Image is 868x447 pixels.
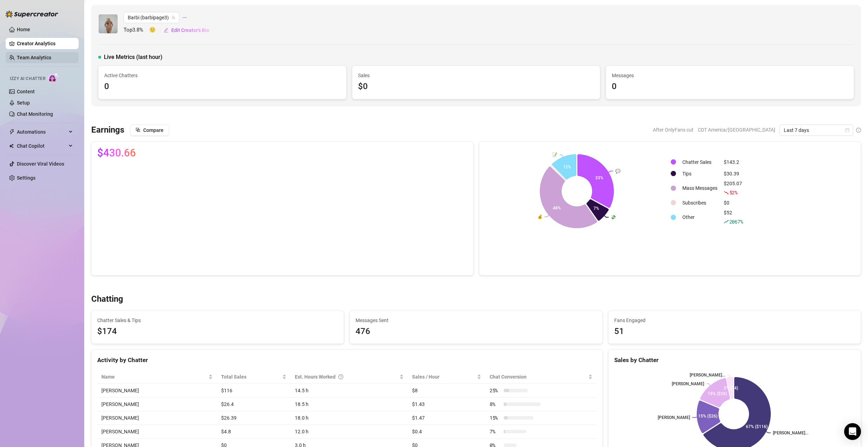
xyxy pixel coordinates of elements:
span: Last 7 days [784,125,849,135]
th: Chat Conversion [485,370,597,384]
text: 💬 [615,168,620,173]
div: $205.07 [724,180,743,196]
td: [PERSON_NAME] [97,398,217,411]
h3: Chatting [91,294,123,305]
span: Sales / Hour [412,373,476,381]
span: Edit Creator's Bio [171,27,209,33]
text: [PERSON_NAME]... [773,431,808,435]
td: [PERSON_NAME] [97,384,217,398]
span: Messages [612,72,848,79]
div: 476 [356,325,596,338]
a: Content [17,89,35,94]
a: Home [17,27,30,32]
img: Barbi [99,14,118,33]
span: team [171,15,175,20]
td: $26.4 [217,398,291,411]
span: thunderbolt [9,129,15,135]
td: 18.5 h [291,398,408,411]
span: Live Metrics (last hour) [104,53,163,61]
span: edit [164,28,168,33]
td: $0.4 [408,425,485,439]
div: Activity by Chatter [97,355,597,365]
span: 7 % [490,428,501,435]
text: [PERSON_NAME]... [690,373,725,378]
span: Chat Copilot [17,140,67,152]
td: $4.8 [217,425,291,439]
span: Name [101,373,207,381]
text: [PERSON_NAME] [672,381,704,386]
td: $1.43 [408,398,485,411]
span: 🙂 [149,26,163,34]
span: 25 % [490,387,501,394]
span: 52 % [729,189,737,196]
span: rise [724,219,729,224]
a: Team Analytics [17,55,51,60]
td: $116 [217,384,291,398]
span: Chat Conversion [490,373,587,381]
span: CDT America/[GEOGRAPHIC_DATA] [698,125,775,135]
td: [PERSON_NAME] [97,425,217,439]
text: 💸 [611,214,616,220]
div: $0 [724,199,743,207]
button: Edit Creator's Bio [163,25,210,36]
div: 51 [614,325,855,338]
td: Subscribes [680,197,720,208]
td: $8 [408,384,485,398]
a: Discover Viral Videos [17,161,64,167]
th: Total Sales [217,370,291,384]
span: 15 % [490,414,501,422]
span: Top 3.8 % [124,26,149,34]
td: 14.5 h [291,384,408,398]
text: [PERSON_NAME] [658,415,690,420]
td: $1.47 [408,411,485,425]
img: AI Chatter [48,73,59,83]
span: Chatter Sales & Tips [97,316,338,324]
div: $30.39 [724,170,743,178]
span: After OnlyFans cut [653,125,694,135]
text: 💰 [537,214,542,219]
span: Sales [358,72,594,79]
div: 0 [612,80,848,93]
span: 2067 % [729,218,743,225]
td: Tips [680,168,720,179]
span: 8 % [490,400,501,408]
img: Chat Copilot [9,144,14,148]
td: Chatter Sales [680,156,720,167]
a: Creator Analytics [17,38,73,49]
div: $143.2 [724,158,743,166]
td: Other [680,209,720,226]
a: Settings [17,175,35,181]
div: Open Intercom Messenger [844,423,861,440]
span: $430.66 [97,147,136,159]
span: Messages Sent [356,316,596,324]
span: Compare [143,127,164,133]
span: question-circle [338,373,343,381]
span: calendar [845,128,849,132]
span: fall [724,190,729,195]
button: Compare [130,125,169,136]
span: Fans Engaged [614,316,855,324]
td: $26.39 [217,411,291,425]
div: Est. Hours Worked [295,373,398,381]
div: 0 [104,80,340,93]
span: Total Sales [221,373,281,381]
div: Sales by Chatter [614,355,855,365]
span: Automations [17,126,67,138]
th: Name [97,370,217,384]
th: Sales / Hour [408,370,485,384]
td: 12.0 h [291,425,408,439]
a: Setup [17,100,30,106]
img: logo-BBDzfeDw.svg [6,11,58,18]
text: 📝 [552,152,557,157]
td: [PERSON_NAME] [97,411,217,425]
h3: Earnings [91,125,124,136]
a: Chat Monitoring [17,111,53,117]
span: Barbi (barbipage3) [128,12,175,23]
span: ellipsis [182,12,187,23]
span: Active Chatters [104,72,340,79]
td: 18.0 h [291,411,408,425]
div: $52 [724,209,743,226]
span: info-circle [856,128,861,133]
span: Izzy AI Chatter [10,75,45,82]
span: $174 [97,325,338,338]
